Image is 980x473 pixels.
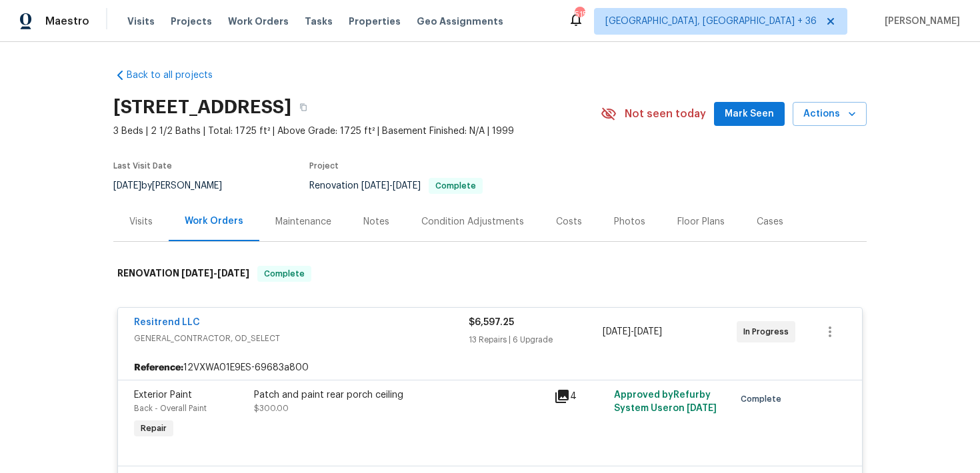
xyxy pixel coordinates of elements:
button: Copy Address [291,95,315,119]
div: Costs [556,215,582,229]
div: Cases [757,215,783,229]
b: Reference: [134,361,183,374]
div: 12VXWA01E9ES-69683a800 [118,356,862,380]
h6: RENOVATION [117,266,249,282]
span: [DATE] [113,181,141,191]
span: Projects [171,15,212,28]
span: Tasks [305,17,333,26]
div: RENOVATION [DATE]-[DATE]Complete [113,252,867,295]
span: Last Visit Date [113,162,172,170]
div: Notes [363,215,389,229]
span: $300.00 [254,404,289,412]
span: Exterior Paint [134,390,192,400]
span: Mark Seen [725,106,774,123]
div: 515 [575,8,584,21]
div: Floor Plans [677,215,725,229]
span: Work Orders [228,15,289,28]
span: Project [309,162,339,170]
button: Mark Seen [714,102,785,127]
span: Renovation [309,181,483,191]
a: Resitrend LLC [134,318,200,327]
div: by [PERSON_NAME] [113,178,238,194]
div: Patch and paint rear porch ceiling [254,388,546,402]
span: [DATE] [181,268,213,278]
div: 13 Repairs | 6 Upgrade [469,333,603,346]
span: [GEOGRAPHIC_DATA], [GEOGRAPHIC_DATA] + 36 [605,15,817,28]
span: Geo Assignments [417,15,503,28]
span: Repair [135,422,172,435]
span: GENERAL_CONTRACTOR, OD_SELECT [134,332,469,345]
div: 4 [554,388,606,404]
span: Actions [803,106,856,123]
div: Visits [129,215,153,229]
span: Complete [430,182,481,190]
span: Back - Overall Paint [134,404,207,412]
span: [DATE] [361,181,389,191]
span: $6,597.25 [469,318,514,327]
span: In Progress [743,325,794,338]
div: Photos [614,215,645,229]
span: 3 Beds | 2 1/2 Baths | Total: 1725 ft² | Above Grade: 1725 ft² | Basement Finished: N/A | 1999 [113,125,601,138]
span: [DATE] [393,181,421,191]
span: Complete [259,267,310,280]
span: Visits [127,15,155,28]
span: Properties [349,15,401,28]
span: [DATE] [217,268,249,278]
span: Approved by Refurby System User on [614,390,717,413]
div: Condition Adjustments [421,215,524,229]
span: Complete [741,392,787,406]
div: Maintenance [275,215,331,229]
button: Actions [793,102,867,127]
span: Maestro [45,15,89,28]
span: - [603,325,662,338]
span: [DATE] [603,327,631,336]
div: Work Orders [185,215,243,228]
a: Back to all projects [113,69,241,82]
span: [PERSON_NAME] [879,15,960,28]
span: [DATE] [687,404,717,413]
span: - [181,268,249,278]
span: Not seen today [625,107,706,121]
h2: [STREET_ADDRESS] [113,101,291,114]
span: - [361,181,421,191]
span: [DATE] [634,327,662,336]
